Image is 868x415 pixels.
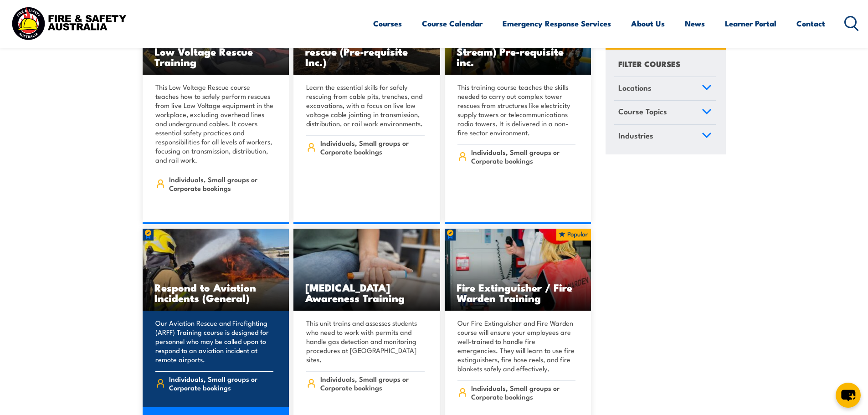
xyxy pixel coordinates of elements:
a: Course Topics [614,101,716,125]
a: Locations [614,77,716,101]
span: Industries [618,129,653,142]
a: Industries [614,125,716,149]
h3: Respond to Aviation Incidents (General) [154,282,277,303]
p: Our Aviation Rescue and Firefighting (ARFF) Training course is designed for personnel who may be ... [155,318,274,364]
span: Individuals, Small groups or Corporate bookings [320,374,425,392]
a: Emergency Response Services [503,11,611,36]
img: Fire Extinguisher Fire Warden Training [445,229,591,311]
p: This Low Voltage Rescue course teaches how to safely perform rescues from live Low Voltage equipm... [155,82,274,164]
span: Individuals, Small groups or Corporate bookings [169,374,273,392]
a: Courses [373,11,402,36]
a: News [685,11,705,36]
h4: FILTER COURSES [618,57,680,70]
p: This training course teaches the skills needed to carry out complex tower rescues from structures... [457,82,576,137]
h3: Perform cable pit/trench/excavation rescue (Pre-requisite Inc.) [305,25,428,67]
button: chat-button [836,383,861,408]
p: Our Fire Extinguisher and Fire Warden course will ensure your employees are well-trained to handl... [457,318,576,373]
a: Fire Extinguisher / Fire Warden Training [445,229,591,311]
h3: Fire Extinguisher / Fire Warden Training [457,282,580,303]
span: Individuals, Small groups or Corporate bookings [320,138,425,156]
h3: Perform tower rescue Training (Electrical Stream) Pre-requisite inc. [457,25,580,67]
a: Learner Portal [725,11,776,36]
h3: [MEDICAL_DATA] Awareness Training [305,282,428,303]
img: Anaphylaxis Awareness TRAINING [293,229,440,311]
span: Locations [618,82,652,94]
a: Course Calendar [422,11,483,36]
h3: Low Voltage Rescue Training [154,46,277,67]
span: Course Topics [618,106,667,118]
a: Respond to Aviation Incidents (General) [143,229,289,311]
img: Respond to Aviation Incident (General) TRAINING [143,229,289,311]
span: Individuals, Small groups or Corporate bookings [471,384,575,401]
p: Learn the essential skills for safely rescuing from cable pits, trenches, and excavations, with a... [306,82,425,128]
a: [MEDICAL_DATA] Awareness Training [293,229,440,311]
a: About Us [631,11,665,36]
a: Contact [796,11,825,36]
p: This unit trains and assesses students who need to work with permits and handle gas detection and... [306,318,425,364]
span: Individuals, Small groups or Corporate bookings [169,175,273,192]
span: Individuals, Small groups or Corporate bookings [471,148,575,165]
